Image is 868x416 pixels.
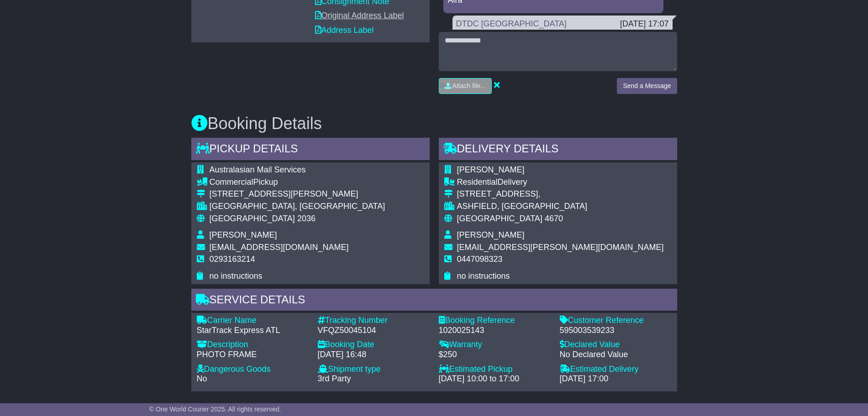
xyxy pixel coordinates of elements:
[439,364,551,374] div: Estimated Pickup
[457,189,664,199] div: [STREET_ADDRESS],
[210,189,385,199] div: [STREET_ADDRESS][PERSON_NAME]
[457,177,664,187] div: Delivery
[315,11,404,20] a: Original Address Label
[560,316,672,326] div: Customer Reference
[149,406,281,413] span: © One World Courier 2025. All rights reserved.
[620,19,669,29] div: [DATE] 17:07
[197,316,309,326] div: Carrier Name
[318,374,351,383] span: 3rd Party
[197,374,207,383] span: No
[315,26,374,35] a: Address Label
[318,340,430,350] div: Booking Date
[560,374,672,384] div: [DATE] 17:00
[210,177,385,187] div: Pickup
[457,214,542,223] span: [GEOGRAPHIC_DATA]
[457,165,525,174] span: [PERSON_NAME]
[210,177,253,187] span: Commercial
[197,364,309,374] div: Dangerous Goods
[318,316,430,326] div: Tracking Number
[457,177,498,187] span: Residential
[457,202,664,212] div: ASHFIELD, [GEOGRAPHIC_DATA]
[560,364,672,374] div: Estimated Delivery
[457,243,664,252] span: [EMAIL_ADDRESS][PERSON_NAME][DOMAIN_NAME]
[439,316,551,326] div: Booking Reference
[210,255,255,264] span: 0293163214
[560,350,672,360] div: No Declared Value
[210,202,385,212] div: [GEOGRAPHIC_DATA], [GEOGRAPHIC_DATA]
[197,340,309,350] div: Description
[191,138,430,162] div: Pickup Details
[439,374,551,384] div: [DATE] 10:00 to 17:00
[318,326,430,336] div: VFQZ50045104
[297,214,316,223] span: 2036
[210,230,277,239] span: [PERSON_NAME]
[560,326,672,336] div: 595003539233
[197,350,309,360] div: PHOTO FRAME
[439,350,551,360] div: $250
[318,364,430,374] div: Shipment type
[439,340,551,350] div: Warranty
[439,326,551,336] div: 1020025143
[457,255,503,264] span: 0447098323
[456,29,669,68] div: Hi Team, The shipment is ready. Please arrange pickup [DATE]. The driver may call [PHONE_NUMBER] ...
[457,230,525,239] span: [PERSON_NAME]
[545,214,563,223] span: 4670
[191,114,677,133] h3: Booking Details
[191,289,677,313] div: Service Details
[210,165,306,174] span: Australasian Mail Services
[560,340,672,350] div: Declared Value
[457,271,510,281] span: no instructions
[210,243,349,252] span: [EMAIL_ADDRESS][DOMAIN_NAME]
[197,326,309,336] div: StarTrack Express ATL
[456,19,567,28] a: DTDC [GEOGRAPHIC_DATA]
[210,214,295,223] span: [GEOGRAPHIC_DATA]
[439,138,677,162] div: Delivery Details
[318,350,430,360] div: [DATE] 16:48
[617,78,677,94] button: Send a Message
[210,271,263,281] span: no instructions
